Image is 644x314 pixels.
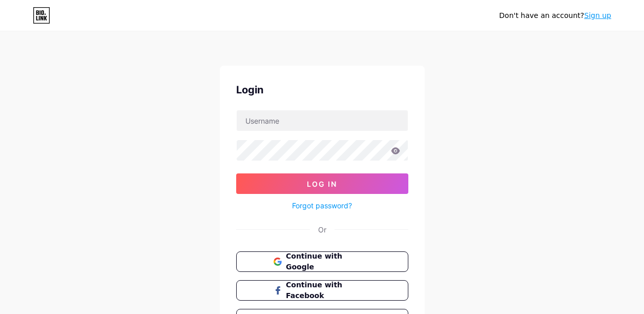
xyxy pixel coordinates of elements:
[286,280,370,301] span: Continue with Facebook
[236,173,408,194] button: Log In
[307,180,337,188] span: Log In
[318,224,326,235] div: Or
[584,11,611,19] a: Sign up
[292,200,352,211] a: Forgot password?
[236,251,408,272] button: Continue with Google
[499,10,611,21] div: Don't have an account?
[236,280,408,301] button: Continue with Facebook
[236,82,408,97] div: Login
[237,110,408,131] input: Username
[286,251,370,272] span: Continue with Google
